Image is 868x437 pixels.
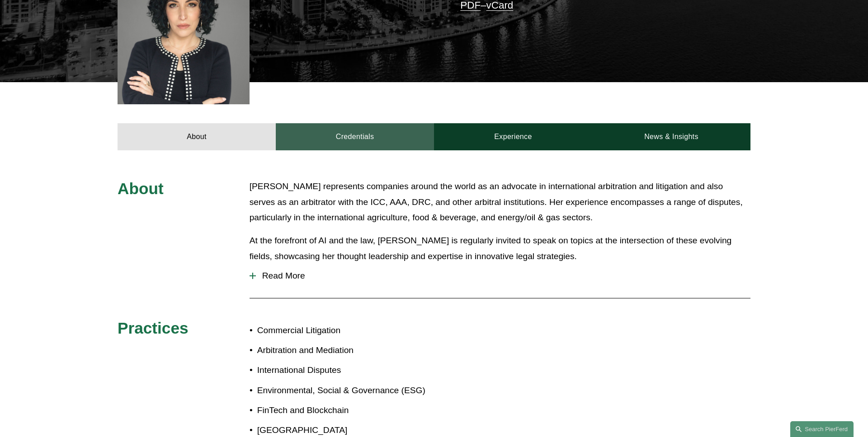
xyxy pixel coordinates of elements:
p: Commercial Litigation [257,323,434,339]
p: Environmental, Social & Governance (ESG) [257,383,434,399]
a: Experience [434,123,592,150]
a: Search this site [790,421,854,437]
p: Arbitration and Mediation [257,343,434,358]
p: [PERSON_NAME] represents companies around the world as an advocate in international arbitration a... [250,179,750,226]
p: FinTech and Blockchain [257,403,434,418]
span: Read More [256,271,750,281]
a: About [118,123,276,150]
span: Practices [118,319,189,337]
a: Credentials [276,123,434,150]
p: At the forefront of AI and the law, [PERSON_NAME] is regularly invited to speak on topics at the ... [250,233,750,264]
p: International Disputes [257,363,434,378]
button: Read More [250,264,750,288]
span: About [118,180,164,197]
a: News & Insights [592,123,750,150]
